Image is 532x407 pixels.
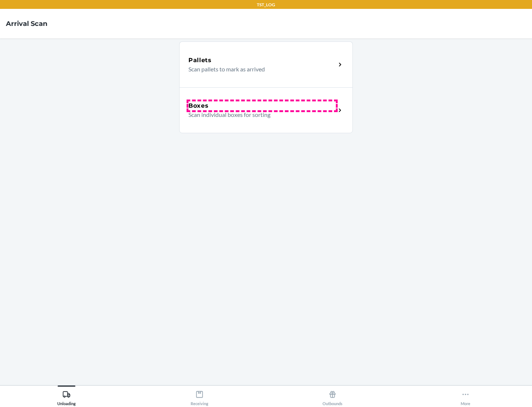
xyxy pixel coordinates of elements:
[191,387,208,406] div: Receiving
[188,110,330,119] p: Scan individual boxes for sorting
[179,87,353,133] a: BoxesScan individual boxes for sorting
[57,387,76,406] div: Unloading
[461,387,470,406] div: More
[133,386,266,406] button: Receiving
[188,56,212,65] h5: Pallets
[179,41,353,87] a: PalletsScan pallets to mark as arrived
[257,1,275,8] p: TST_LOG
[188,65,330,74] p: Scan pallets to mark as arrived
[399,386,532,406] button: More
[323,387,342,406] div: Outbounds
[6,19,47,28] h4: Arrival Scan
[188,101,209,110] h5: Boxes
[266,386,399,406] button: Outbounds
